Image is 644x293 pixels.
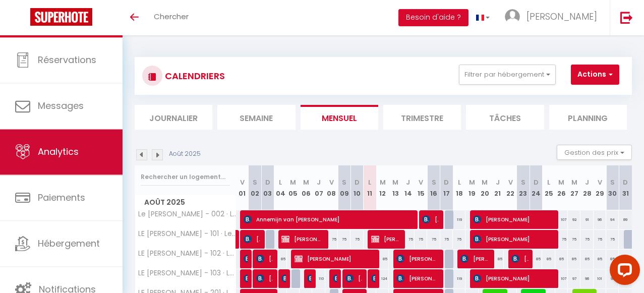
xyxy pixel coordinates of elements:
li: Planning [549,105,627,130]
input: Rechercher un logement... [141,168,230,186]
div: 85 [542,250,555,268]
img: ... [505,9,520,24]
abbr: L [279,178,282,187]
abbr: J [496,178,500,187]
th: 19 [465,165,478,210]
abbr: M [290,178,296,187]
span: [PERSON_NAME] [333,269,337,288]
span: [PERSON_NAME] [244,269,248,288]
abbr: J [317,178,321,187]
span: [PERSON_NAME] [511,249,528,268]
div: 97 [568,269,580,288]
th: 25 [542,165,555,210]
div: 96 [580,269,593,288]
th: 08 [325,165,338,210]
div: 119 [453,269,465,288]
abbr: M [571,178,577,187]
th: 02 [249,165,261,210]
span: [PERSON_NAME] [345,269,362,288]
div: 75 [427,230,440,249]
abbr: M [392,178,398,187]
span: [PERSON_NAME] [371,229,400,249]
div: 96 [594,210,606,229]
span: Août 2025 [135,195,236,210]
span: [PERSON_NAME] [473,229,553,249]
span: [PERSON_NAME] [295,249,374,268]
span: [PERSON_NAME] [244,229,260,249]
span: [PERSON_NAME] [256,269,273,288]
iframe: LiveChat chat widget [602,251,644,293]
div: 75 [440,230,453,249]
th: 10 [350,165,363,210]
span: LE [PERSON_NAME] - 101 · Le [PERSON_NAME] - Studio T1 de charme [137,230,238,238]
button: Besoin d'aide ? [398,9,469,26]
abbr: M [380,178,386,187]
span: Paiements [38,192,85,204]
abbr: V [508,178,513,187]
th: 01 [236,165,249,210]
span: [PERSON_NAME] [281,269,285,288]
abbr: V [598,178,602,187]
span: LE [PERSON_NAME] - 103 · Le [PERSON_NAME] ~ Appartement 103 [137,269,238,277]
div: 107 [555,269,568,288]
abbr: L [368,178,371,187]
div: 119 [453,210,465,229]
div: 85 [580,250,593,268]
abbr: M [469,178,475,187]
li: Trimestre [383,105,461,130]
th: 18 [453,165,465,210]
th: 06 [300,165,312,210]
abbr: L [547,178,550,187]
th: 21 [491,165,504,210]
div: 107 [555,210,568,229]
th: 15 [415,165,427,210]
div: 94 [606,210,619,229]
span: Annemijn van [PERSON_NAME] [244,210,412,229]
div: 68 [619,250,632,268]
div: 85 [491,250,504,268]
span: [PERSON_NAME] [396,269,438,288]
th: 16 [427,165,440,210]
div: 75 [402,230,415,249]
span: Messages [38,99,84,112]
div: 85 [568,250,580,268]
span: [PERSON_NAME] [473,269,553,288]
abbr: S [253,178,257,187]
th: 03 [261,165,274,210]
img: Super Booking [30,8,92,26]
button: Actions [571,65,619,85]
span: [PERSON_NAME] [422,210,439,229]
abbr: V [240,178,245,187]
p: Août 2025 [169,149,201,159]
abbr: D [623,178,628,187]
div: 85 [376,250,389,268]
abbr: M [303,178,309,187]
span: [PERSON_NAME] [526,10,597,23]
span: LE [PERSON_NAME] - 102 · Le [PERSON_NAME] - Appartement T2 de charme [137,250,238,257]
span: [PERSON_NAME] [244,249,248,268]
th: 17 [440,165,453,210]
abbr: S [610,178,615,187]
abbr: L [458,178,461,187]
span: Hébergement [38,238,100,250]
div: 85 [594,250,606,268]
abbr: J [585,178,589,187]
th: 09 [338,165,350,210]
span: [PERSON_NAME] [371,269,375,288]
div: 101 [594,269,606,288]
abbr: M [558,178,564,187]
span: Réservations [38,53,96,66]
th: 13 [389,165,401,210]
th: 11 [364,165,376,210]
div: 124 [376,269,389,288]
div: 75 [415,230,427,249]
abbr: J [406,178,410,187]
div: 75 [453,230,465,249]
button: Filtrer par hébergement [459,65,556,85]
span: [PERSON_NAME] [307,269,311,288]
th: 28 [580,165,593,210]
li: Tâches [466,105,544,130]
th: 05 [287,165,300,210]
li: Semaine [217,105,295,130]
button: Gestion des prix [557,145,632,160]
